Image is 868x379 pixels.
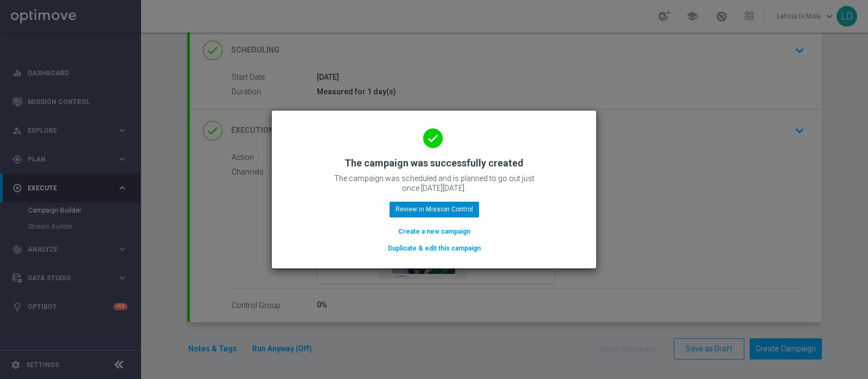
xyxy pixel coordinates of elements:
i: done [423,129,443,148]
p: The campaign was scheduled and is planned to go out just once [DATE][DATE]. [325,174,542,193]
button: Duplicate & edit this campaign [387,242,482,254]
button: Review in Mission Control [390,202,479,217]
h2: The campaign was successfully created [344,157,524,170]
button: Create a new campaign [397,226,471,237]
